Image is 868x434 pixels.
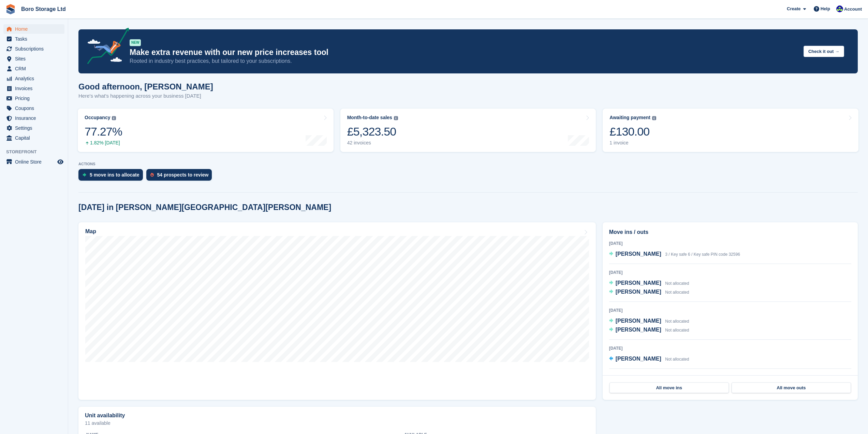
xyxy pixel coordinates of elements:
a: menu [3,74,64,83]
span: [PERSON_NAME] [616,289,661,295]
a: Month-to-date sales £5,323.50 42 invoices [340,109,596,152]
span: Not allocated [665,328,689,333]
a: Boro Storage Ltd [18,3,69,15]
a: [PERSON_NAME] Not allocated [609,355,689,364]
a: [PERSON_NAME] Not allocated [609,326,689,335]
span: Help [821,5,830,12]
span: Storefront [6,149,68,155]
span: Settings [15,123,56,133]
div: 77.27% [85,125,122,139]
img: stora-icon-8386f47178a22dfd0bd8f6a31ec36ba5ce8667c1dd55bd0f319d3a0aa187defe.svg [5,4,16,14]
a: menu [3,84,64,93]
div: [DATE] [609,240,851,247]
div: 1 invoice [609,140,656,146]
div: Awaiting payment [609,115,650,121]
img: move_ins_to_allocate_icon-fdf77a2bb77ea45bf5b3d319d69a93e2d87916cf1d5bf7949dd705db3b84f3ca.svg [83,173,86,177]
img: Tobie Hillier [836,5,843,12]
a: Awaiting payment £130.00 1 invoice [603,109,858,152]
a: menu [3,34,64,44]
span: [PERSON_NAME] [616,280,661,286]
img: icon-info-grey-7440780725fd019a000dd9b08b2336e03edf1995a4989e88bcd33f0948082b44.svg [112,116,116,120]
img: icon-info-grey-7440780725fd019a000dd9b08b2336e03edf1995a4989e88bcd33f0948082b44.svg [394,116,398,120]
h2: [DATE] in [PERSON_NAME][GEOGRAPHIC_DATA][PERSON_NAME] [78,203,331,212]
a: Occupancy 77.27% 1.82% [DATE] [78,109,334,152]
a: menu [3,123,64,133]
a: [PERSON_NAME] Not allocated [609,279,689,288]
h2: Move ins / outs [609,228,851,236]
div: 1.82% [DATE] [85,140,122,146]
a: 5 move ins to allocate [78,169,146,184]
p: Rooted in industry best practices, but tailored to your subscriptions. [130,57,798,65]
p: Here's what's happening across your business [DATE] [78,92,213,100]
a: menu [3,44,64,54]
a: menu [3,24,64,34]
span: Create [787,5,800,12]
a: menu [3,103,64,113]
span: Insurance [15,113,56,123]
div: £130.00 [609,125,656,139]
p: 11 available [85,421,589,425]
div: 5 move ins to allocate [90,172,139,178]
span: [PERSON_NAME] [616,327,661,333]
span: Not allocated [665,357,689,362]
span: Home [15,24,56,34]
div: [DATE] [609,345,851,351]
span: Account [844,6,862,13]
a: menu [3,64,64,73]
h2: Unit availability [85,412,125,419]
p: Make extra revenue with our new price increases tool [130,47,798,57]
div: [DATE] [609,374,851,380]
span: [PERSON_NAME] [616,251,661,257]
span: Not allocated [665,319,689,324]
div: £5,323.50 [347,125,398,139]
span: Invoices [15,84,56,93]
img: prospect-51fa495bee0391a8d652442698ab0144808aea92771e9ea1ae160a38d050c398.svg [150,173,154,177]
span: Not allocated [665,290,689,295]
a: [PERSON_NAME] 3 / Key safe 6 / Key safe PIN code 32596 [609,250,740,259]
img: icon-info-grey-7440780725fd019a000dd9b08b2336e03edf1995a4989e88bcd33f0948082b44.svg [652,116,656,120]
a: menu [3,157,64,167]
div: 54 prospects to review [157,172,209,178]
a: [PERSON_NAME] Not allocated [609,288,689,297]
span: Not allocated [665,281,689,286]
a: Preview store [56,158,64,166]
div: Month-to-date sales [347,115,392,121]
div: NEW [130,39,141,46]
span: Coupons [15,103,56,113]
span: Capital [15,133,56,143]
a: menu [3,113,64,123]
span: Pricing [15,94,56,103]
div: 42 invoices [347,140,398,146]
h2: Map [85,228,96,235]
span: Tasks [15,34,56,44]
span: 3 / Key safe 6 / Key safe PIN code 32596 [665,252,740,257]
button: Check it out → [804,46,844,57]
span: Online Store [15,157,56,167]
span: [PERSON_NAME] [616,318,661,324]
span: [PERSON_NAME] [616,356,661,362]
img: price-adjustments-announcement-icon-8257ccfd72463d97f412b2fc003d46551f7dbcb40ab6d574587a9cd5c0d94... [82,28,129,67]
a: All move outs [732,382,851,393]
div: [DATE] [609,269,851,276]
span: Subscriptions [15,44,56,54]
div: Occupancy [85,115,110,121]
a: [PERSON_NAME] Not allocated [609,317,689,326]
a: All move ins [609,382,729,393]
span: Analytics [15,74,56,83]
a: Map [78,222,596,400]
a: menu [3,133,64,143]
span: CRM [15,64,56,73]
a: 54 prospects to review [146,169,216,184]
a: menu [3,54,64,64]
p: ACTIONS [78,162,858,166]
h1: Good afternoon, [PERSON_NAME] [78,82,213,91]
span: Sites [15,54,56,64]
a: menu [3,94,64,103]
div: [DATE] [609,307,851,313]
